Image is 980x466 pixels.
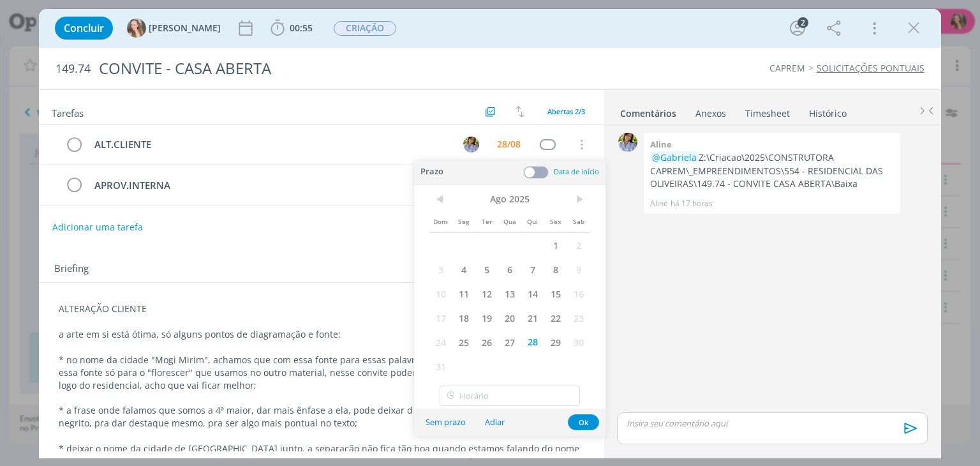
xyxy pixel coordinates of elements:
div: 28/08 [497,140,521,149]
span: 10 [429,282,452,306]
span: Abertas 2/3 [547,107,585,116]
span: 13 [498,282,521,306]
p: Aline [650,198,668,209]
span: 19 [475,306,498,330]
span: Data de início [554,167,599,176]
button: G[PERSON_NAME] [127,19,221,38]
span: 4 [452,257,475,282]
span: 28 [521,330,544,354]
button: Adiar [477,414,513,431]
span: 21 [521,306,544,330]
button: 00:55 [267,18,316,38]
span: Concluir [64,23,104,33]
input: Horário [440,386,580,406]
span: CRIAÇÃO [334,21,396,36]
span: há 17 horas [671,198,713,209]
button: Ok [568,414,599,430]
div: dialog [39,9,940,458]
p: * a frase onde falamos que somos a 4ª maior, dar mais ênfase a ela, pode deixar diagramado tudo e... [59,404,584,430]
button: CRIAÇÃO [333,20,397,36]
span: Ago 2025 [452,190,567,209]
span: Tarefas [52,104,84,119]
span: 12 [475,282,498,306]
button: Sem prazo [417,414,474,431]
span: 6 [498,257,521,282]
span: 17 [429,306,452,330]
span: Qua [498,209,521,233]
p: a arte em si está ótima, só alguns pontos de diagramação e fonte: [59,328,584,341]
span: 00:55 [290,22,313,34]
span: 22 [544,306,567,330]
span: 25 [452,330,475,354]
span: 11 [452,282,475,306]
span: 3 [429,257,452,282]
span: Sab [567,209,590,233]
a: Histórico [808,101,847,120]
span: 31 [429,354,452,379]
span: [PERSON_NAME] [149,24,221,33]
span: Ter [475,209,498,233]
span: < [429,190,452,209]
div: APROV.INTERNA [89,177,464,193]
img: A [618,133,637,152]
img: A [463,137,479,153]
button: Concluir [55,17,113,40]
span: 8 [544,257,567,282]
p: Z:\Criacao\2025\CONSTRUTORA CAPREM\_EMPREENDIMENTOS\554 - RESIDENCIAL DAS OLIVEIRAS\149.74 - CONV... [650,151,894,190]
span: 30 [567,330,590,354]
img: arrow-down-up.svg [516,106,524,117]
b: Aline [650,139,672,150]
button: A [462,135,481,154]
span: 16 [567,282,590,306]
span: 26 [475,330,498,354]
button: Adicionar uma tarefa [52,216,144,239]
span: Dom [429,209,452,233]
span: 7 [521,257,544,282]
a: Timesheet [745,101,791,120]
span: 5 [475,257,498,282]
a: SOLICITAÇÕES PONTUAIS [817,62,924,74]
span: Prazo [420,165,443,179]
span: 18 [452,306,475,330]
div: Anexos [695,107,726,120]
span: 1 [544,233,567,257]
div: 2 [798,17,808,28]
span: Seg [452,209,475,233]
span: 23 [567,306,590,330]
span: 29 [544,330,567,354]
span: 20 [498,306,521,330]
p: * no nome da cidade "Mogi Mirim", achamos que com essa fonte para essas palavras ficou meio infan... [59,354,584,392]
span: @Gabriela [652,151,697,163]
span: 9 [567,257,590,282]
img: G [127,19,146,38]
span: 15 [544,282,567,306]
span: 149.74 [56,62,91,76]
a: CAPREM [769,62,805,74]
span: 24 [429,330,452,354]
span: Sex [544,209,567,233]
span: Qui [521,209,544,233]
span: > [567,190,590,209]
span: Briefing [54,261,89,278]
div: ALT.CLIENTE [89,137,451,153]
p: ALTERAÇÃO CLIENTE [59,303,584,315]
a: Comentários [620,101,677,120]
span: 14 [521,282,544,306]
button: 2 [787,18,808,38]
span: 2 [567,233,590,257]
span: 27 [498,330,521,354]
div: CONVITE - CASA ABERTA [93,53,557,84]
